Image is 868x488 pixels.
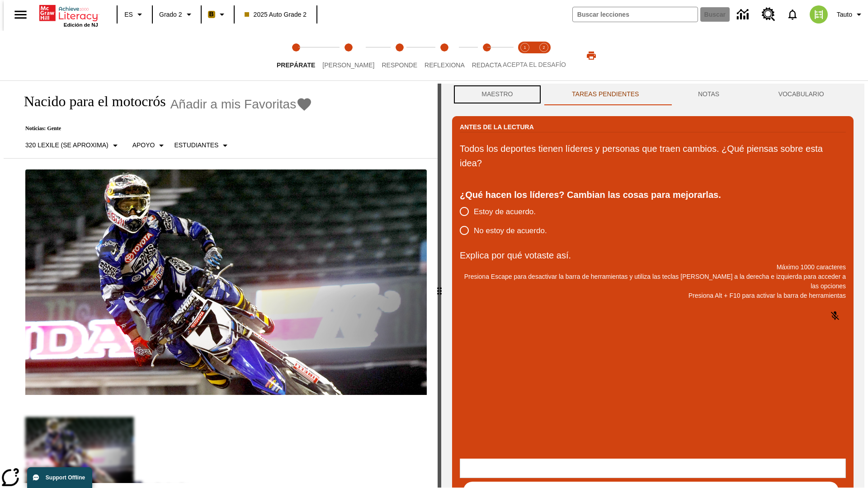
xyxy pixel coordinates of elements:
span: ES [124,10,133,19]
button: Escoja un nuevo avatar [804,3,833,26]
span: No estoy de acuerdo. [474,225,547,237]
button: Haga clic para activar la función de reconocimiento de voz [824,305,846,327]
div: reading [4,84,438,483]
div: ¿Qué hacen los líderes? Cambian las cosas para mejorarlas. [460,188,846,202]
button: Perfil/Configuración [833,6,868,23]
button: Imprimir [577,47,606,64]
span: Reflexiona [425,61,465,69]
button: Responde step 3 of 5 [374,31,425,80]
p: Todos los deportes tienen líderes y personas que traen cambios. ¿Qué piensas sobre esta idea? [460,141,846,170]
span: Grado 2 [159,10,182,19]
div: Portada [39,3,98,28]
button: Tipo de apoyo, Apoyo [129,137,171,154]
p: 320 Lexile (Se aproxima) [25,141,108,150]
body: Explica por qué votaste así. Máximo 1000 caracteres Presiona Alt + F10 para activar la barra de h... [4,7,132,15]
button: Acepta el desafío contesta step 2 of 2 [531,31,557,80]
button: Prepárate step 1 of 5 [269,31,322,80]
span: Tauto [837,10,852,19]
button: Seleccione Lexile, 320 Lexile (Se aproxima) [22,137,124,154]
button: Reflexiona step 4 of 5 [417,31,472,80]
p: Estudiantes [174,141,218,150]
button: Boost El color de la clase es anaranjado claro. Cambiar el color de la clase. [204,6,231,23]
button: Acepta el desafío lee step 1 of 2 [512,31,538,80]
button: VOCABULARIO [749,84,854,105]
button: Lee step 2 of 5 [315,31,382,80]
span: Estoy de acuerdo. [474,206,536,218]
button: Añadir a mis Favoritas - Nacido para el motocrós [170,96,313,112]
span: [PERSON_NAME] [322,61,374,69]
span: Responde [382,61,417,69]
span: Añadir a mis Favoritas [170,97,297,112]
button: Abrir el menú lateral [7,1,34,28]
span: Edición de NJ [64,22,98,28]
p: Apoyo [132,141,155,150]
button: Maestro [452,84,542,105]
span: 2025 Auto Grade 2 [245,10,307,19]
img: avatar image [810,5,828,23]
h2: Antes de la lectura [460,122,534,132]
button: Support Offline [27,467,92,488]
button: Lenguaje: ES, Selecciona un idioma [120,6,149,23]
text: 1 [524,45,526,50]
a: Notificaciones [781,3,804,26]
p: Presiona Escape para desactivar la barra de herramientas y utiliza las teclas [PERSON_NAME] a la ... [460,272,846,291]
span: Support Offline [46,474,85,481]
p: Noticias: Gente [14,125,312,132]
a: Centro de recursos, Se abrirá en una pestaña nueva. [756,2,781,27]
span: B [209,9,214,20]
span: Redacta [472,61,502,69]
span: ACEPTA EL DESAFÍO [503,61,566,68]
div: Pulsa la tecla de intro o la barra espaciadora y luego presiona las flechas de derecha e izquierd... [438,84,441,488]
button: Redacta step 5 of 5 [465,31,509,80]
span: Prepárate [277,61,315,69]
button: Seleccionar estudiante [170,137,234,154]
a: Centro de información [731,2,756,27]
p: Máximo 1000 caracteres [460,263,846,272]
img: El corredor de motocrós James Stewart vuela por los aires en su motocicleta de montaña [25,169,427,395]
button: TAREAS PENDIENTES [542,84,669,105]
p: Presiona Alt + F10 para activar la barra de herramientas [460,291,846,300]
button: NOTAS [669,84,749,105]
h1: Nacido para el motocrós [14,93,166,110]
p: Explica por qué votaste así. [460,248,846,263]
div: Instructional Panel Tabs [452,84,854,105]
input: Buscar campo [573,7,698,22]
text: 2 [542,45,545,50]
button: Grado: Grado 2, Elige un grado [156,6,198,23]
div: poll [460,202,554,240]
div: activity [441,84,864,488]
